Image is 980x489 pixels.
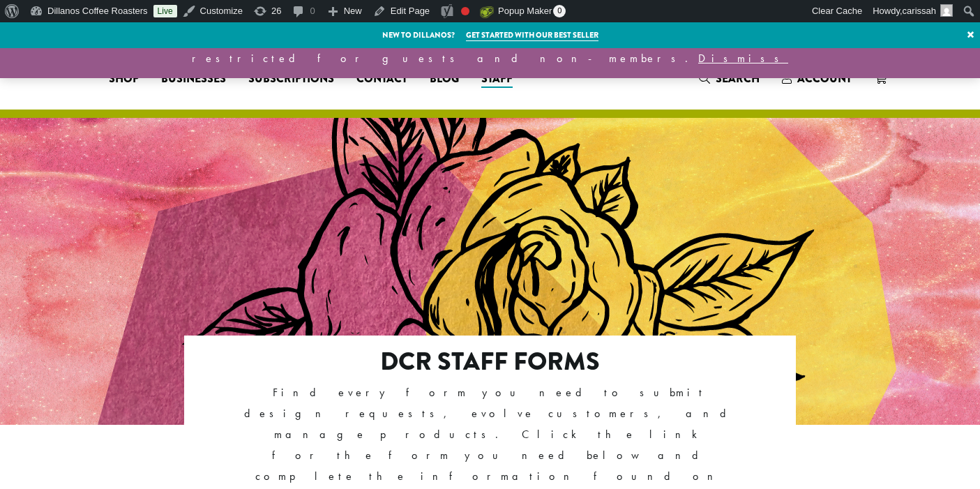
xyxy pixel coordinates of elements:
[466,29,598,41] a: Get started with our best seller
[698,51,788,66] a: Dismiss
[903,6,936,16] span: carissah
[430,70,459,88] span: Blog
[470,68,524,90] a: Staff
[98,68,150,90] a: Shop
[797,70,852,86] span: Account
[688,67,771,90] a: Search
[553,5,566,17] span: 0
[716,70,760,86] span: Search
[356,70,407,88] span: Contact
[961,22,980,47] a: ×
[244,347,736,377] h2: DCR Staff Forms
[161,70,226,88] span: Businesses
[153,5,177,17] a: Live
[248,70,334,88] span: Subscriptions
[109,70,139,88] span: Shop
[461,7,469,15] div: Focus keyphrase not set
[481,70,513,88] span: Staff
